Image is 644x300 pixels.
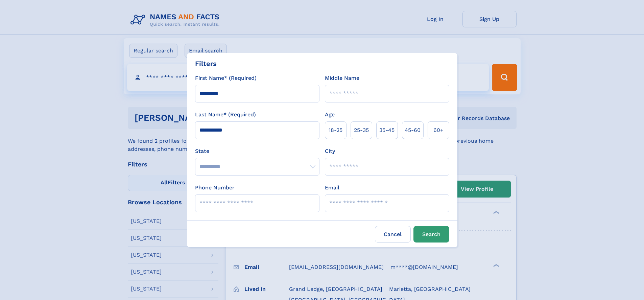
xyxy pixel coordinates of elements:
[413,226,449,243] button: Search
[195,111,256,119] label: Last Name* (Required)
[354,126,369,134] span: 25‑35
[195,147,319,155] label: State
[195,184,235,192] label: Phone Number
[375,226,411,243] label: Cancel
[405,126,421,134] span: 45‑60
[325,111,335,119] label: Age
[433,126,444,134] span: 60+
[195,59,217,69] div: Filters
[195,74,257,82] label: First Name* (Required)
[325,147,335,155] label: City
[379,126,395,134] span: 35‑45
[325,74,359,82] label: Middle Name
[329,126,342,134] span: 18‑25
[325,184,339,192] label: Email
